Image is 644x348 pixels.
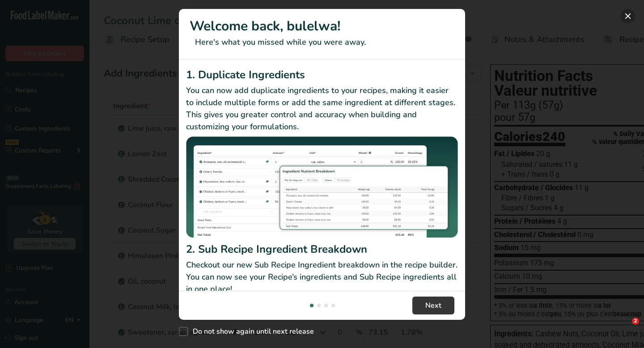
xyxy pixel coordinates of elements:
h1: Welcome back, bulelwa! [190,16,454,36]
p: Checkout our new Sub Recipe Ingredient breakdown in the recipe builder. You can now see your Reci... [186,259,458,295]
button: Next [412,297,454,314]
img: Duplicate Ingredients [186,136,458,238]
p: You can now add duplicate ingredients to your recipes, making it easier to include multiple forms... [186,85,458,133]
span: Next [425,300,441,311]
span: 2 [632,318,639,325]
iframe: Intercom live chat [614,318,635,339]
h2: 1. Duplicate Ingredients [186,67,458,83]
p: Here's what you missed while you were away. [190,36,454,48]
span: Do not show again until next release [188,327,314,336]
h2: 2. Sub Recipe Ingredient Breakdown [186,241,458,257]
